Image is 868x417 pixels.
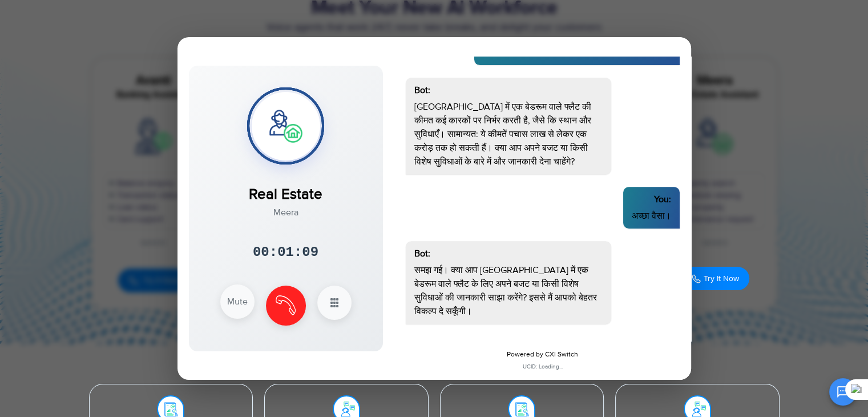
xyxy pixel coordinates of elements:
[249,206,322,219] div: Meera
[253,242,318,263] div: 00:01:09
[414,263,603,318] p: समझ गई। क्या आप [GEOGRAPHIC_DATA] में एक बेडरूम वाले फ्लैट के लिए अपने बजट या किसी विशेष सुविधाओं...
[632,193,671,206] div: You:
[704,274,739,283] span: Try It Now
[414,100,603,169] p: [GEOGRAPHIC_DATA] में एक बेडरूम वाले फ्लैट की कीमत कई कारकों पर निर्भर करती है, जैसे कि स्थान और ...
[829,378,857,406] button: Open chat
[632,209,671,223] p: अच्छा वैसा।
[276,295,296,315] img: end Icon
[249,172,322,206] div: Real Estate
[220,284,255,319] button: Mute
[691,274,701,284] img: Call Icon
[681,267,749,290] button: Try It Now
[414,83,603,97] div: Bot:
[414,247,603,260] div: Bot:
